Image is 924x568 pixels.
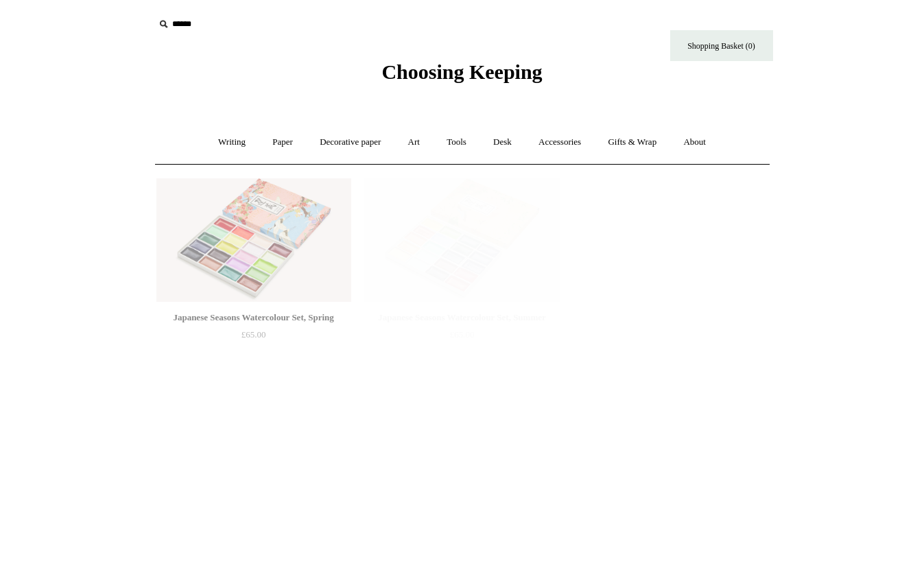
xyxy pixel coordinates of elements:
span: £65.00 [241,329,266,340]
div: Japanese Seasons Watercolour Set, Summer [368,309,556,326]
a: Shopping Basket (0) [670,30,773,61]
a: Japanese Seasons Watercolour Set, Spring £65.00 [156,309,351,366]
a: Japanese Seasons Watercolour Set, Spring Japanese Seasons Watercolour Set, Spring [156,178,351,302]
span: Choosing Keeping [381,60,542,83]
a: Decorative paper [307,124,393,161]
a: Writing [206,124,258,161]
img: Japanese Seasons Watercolour Set, Spring [156,178,351,302]
a: Tools [434,124,479,161]
a: Gifts & Wrap [595,124,669,161]
a: Choosing Keeping [381,71,542,81]
a: Accessories [526,124,593,161]
a: Art [396,124,432,161]
a: Paper [260,124,305,161]
a: Desk [481,124,524,161]
a: Japanese Seasons Watercolour Set, Summer Japanese Seasons Watercolour Set, Summer [364,178,559,302]
div: Japanese Seasons Watercolour Set, Spring [160,309,348,326]
a: Japanese Seasons Watercolour Set, Summer £65.00 [364,309,559,366]
span: £65.00 [450,329,475,340]
img: Japanese Seasons Watercolour Set, Summer [364,178,559,302]
a: About [671,124,718,161]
